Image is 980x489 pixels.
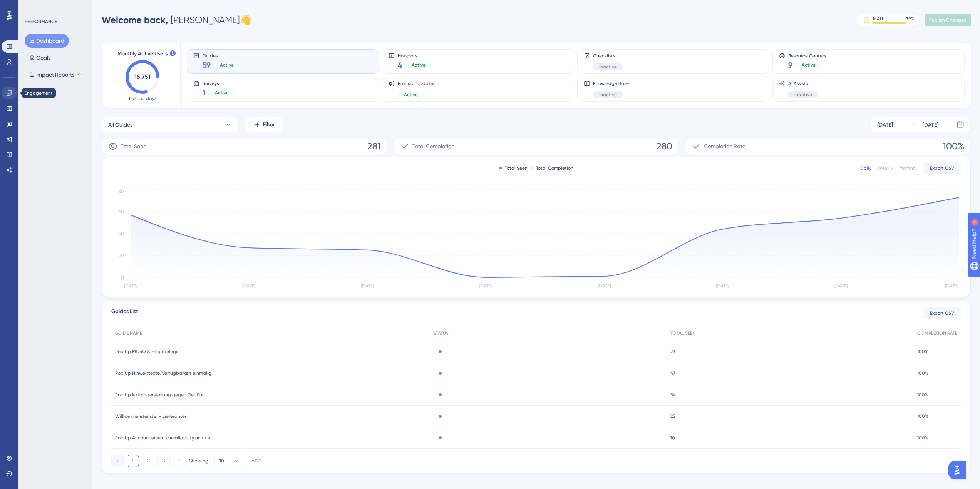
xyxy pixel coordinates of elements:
[670,392,675,398] span: 34
[873,16,883,22] div: MAU
[930,165,954,171] span: Export CSV
[76,73,83,77] div: BETA
[214,455,245,467] button: 10
[119,253,124,258] tspan: 20
[925,14,971,26] button: Publish Changes
[479,283,492,289] tspan: [DATE]
[899,165,916,171] div: Monthly
[531,165,573,171] div: Total Completion
[25,18,57,25] div: PERFORMANCE
[917,330,957,336] span: COMPLETION RATE
[18,2,48,11] span: Need Help?
[398,60,402,70] span: 4
[923,162,961,174] button: Export CSV
[115,435,210,441] span: Pop Up Announcements/Availability unique
[923,307,961,319] button: Export CSV
[412,142,454,151] span: Total Completion
[108,120,132,129] span: All Guides
[598,283,611,289] tspan: [DATE]
[788,53,826,58] span: Resource Centers
[794,92,812,98] span: Inactive
[157,455,170,467] button: 3
[878,165,893,171] div: Weekly
[111,307,138,319] span: Guides List
[593,80,629,87] span: Knowledge Base
[716,283,729,289] tspan: [DATE]
[670,330,695,336] span: TOTAL SEEN
[102,14,251,26] div: [PERSON_NAME] 👋
[930,310,954,316] span: Export CSV
[115,370,211,376] span: Pop Up Hinweistexte/Verfügbarkeit einmalig
[25,51,55,65] button: Goals
[593,53,623,59] span: Checklists
[923,120,938,129] div: [DATE]
[129,95,156,102] span: Last 30 days
[215,90,229,96] span: Active
[917,435,928,441] span: 100%
[929,17,966,23] span: Publish Changes
[670,349,675,355] span: 23
[134,73,151,80] text: 15,751
[945,283,958,289] tspan: [DATE]
[121,142,146,151] span: Total Seen
[657,140,672,152] span: 280
[242,283,255,289] tspan: [DATE]
[670,413,675,419] span: 25
[906,16,915,22] div: 79 %
[670,370,675,376] span: 47
[203,87,206,98] span: 1
[25,68,87,82] button: Impact ReportsBETA
[115,349,179,355] span: Pop Up MCoO & Folgebelege
[203,80,235,86] span: Surveys
[788,60,792,70] span: 9
[433,330,449,336] span: STATUS
[398,80,435,87] span: Product Updates
[220,62,234,68] span: Active
[245,117,283,132] button: Filter
[118,189,124,194] tspan: 80
[860,165,871,171] div: Daily
[917,392,928,398] span: 100%
[118,231,124,236] tspan: 40
[119,209,124,214] tspan: 60
[115,392,204,398] span: Pop Up Katalogerstellung gegen Gebühr
[877,120,893,129] div: [DATE]
[499,165,528,171] div: Total Seen
[398,53,432,58] span: Hotspots
[704,142,745,151] span: Completion Rate
[251,457,261,464] div: of 22
[834,283,848,289] tspan: [DATE]
[189,457,208,464] div: Showing
[367,140,381,152] span: 281
[54,4,56,10] div: 4
[102,117,239,132] button: All Guides
[124,283,137,289] tspan: [DATE]
[203,53,240,58] span: Guides
[121,275,124,280] tspan: 0
[142,455,154,467] button: 2
[917,413,928,419] span: 100%
[115,413,188,419] span: Willkommensfenster - Lieferanten
[219,458,224,464] span: 10
[948,459,971,482] iframe: UserGuiding AI Assistant Launcher
[917,349,928,355] span: 100%
[802,62,816,68] span: Active
[943,140,964,152] span: 100%
[203,60,211,70] span: 59
[102,14,168,25] span: Welcome back,
[263,120,275,129] span: Filter
[127,455,139,467] button: 1
[670,435,675,441] span: 10
[115,330,142,336] span: GUIDE NAME
[117,49,168,58] span: Monthly Active Users
[917,370,928,376] span: 100%
[599,64,617,70] span: Inactive
[404,92,418,98] span: Active
[788,80,818,87] span: AI Assistant
[25,34,69,48] button: Dashboard
[361,283,374,289] tspan: [DATE]
[412,62,426,68] span: Active
[599,92,617,98] span: Inactive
